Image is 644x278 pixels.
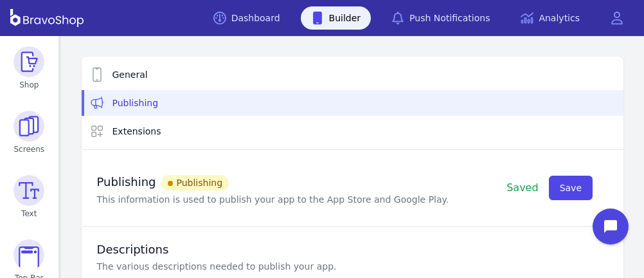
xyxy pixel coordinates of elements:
div: Publishing [161,175,229,190]
span: Saved [506,181,538,194]
h2: Publishing [97,170,449,190]
p: The various descriptions needed to publish your app. [97,260,608,273]
span: Screens [14,144,45,154]
img: BravoShop [10,9,84,27]
a: Builder [301,6,371,30]
p: This information is used to publish your app to the App Store and Google Play. [97,193,449,206]
span: Publishing [112,97,159,109]
a: Publishing [82,90,623,116]
a: Dashboard [203,6,291,30]
h2: Descriptions [97,242,608,257]
a: Push Notifications [381,6,500,30]
a: Analytics [510,6,590,30]
span: General [112,68,148,81]
a: Extensions [82,118,623,144]
span: Shop [19,80,39,90]
button: Save [549,176,593,200]
span: Text [21,208,37,219]
span: Extensions [112,125,161,138]
span: Save [560,181,582,194]
a: General [82,62,623,88]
